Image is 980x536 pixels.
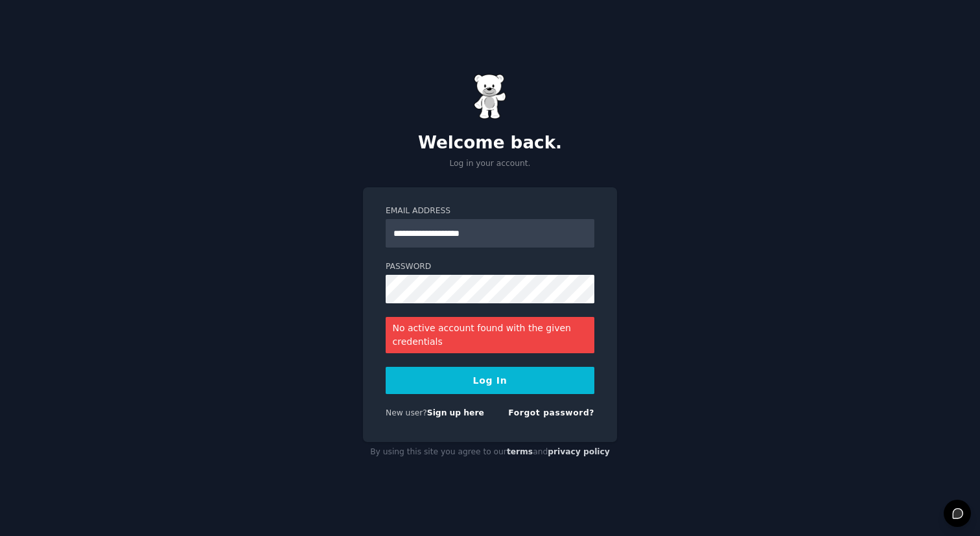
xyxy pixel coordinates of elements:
[386,261,594,273] label: Password
[363,158,617,170] p: Log in your account.
[363,442,617,463] div: By using this site you agree to our and
[386,205,594,217] label: Email Address
[507,447,533,456] a: terms
[548,447,610,456] a: privacy policy
[427,408,484,417] a: Sign up here
[386,367,594,394] button: Log In
[386,317,594,353] div: No active account found with the given credentials
[474,74,506,119] img: Gummy Bear
[386,408,427,417] span: New user?
[508,408,594,417] a: Forgot password?
[363,133,617,154] h2: Welcome back.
